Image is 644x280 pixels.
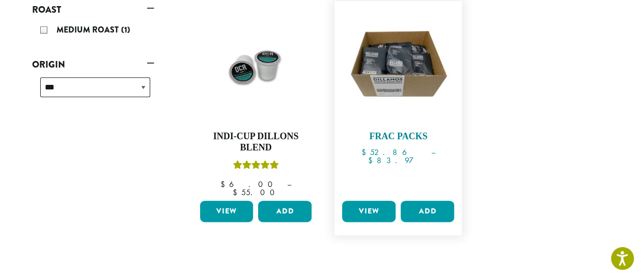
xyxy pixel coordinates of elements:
[361,147,422,158] bdi: 52.86
[32,73,154,109] div: Origin
[258,201,312,222] button: Add
[232,187,279,198] bdi: 55.00
[57,24,121,36] span: Medium Roast
[233,159,278,174] div: Rated 5.00 out of 5
[340,131,457,142] h4: Frac Packs
[340,6,457,123] img: DCR-Frac-Pack-Image-1200x1200-300x300.jpg
[198,131,315,153] h4: Indi-Cup Dillons Blend
[368,155,429,166] bdi: 83.97
[342,201,396,222] a: View
[198,6,315,197] a: Indi-Cup Dillons BlendRated 5.00 out of 5
[220,179,229,190] span: $
[368,155,376,166] span: $
[32,18,154,44] div: Roast
[32,1,154,18] a: Roast
[287,179,291,190] span: –
[340,6,457,197] a: Frac Packs
[121,24,130,36] span: (1)
[220,179,277,190] bdi: 6.00
[197,6,314,123] img: 75CT-INDI-CUP-1.jpg
[200,201,254,222] a: View
[431,147,435,158] span: –
[361,147,370,158] span: $
[32,56,154,73] a: Origin
[232,187,241,198] span: $
[401,201,454,222] button: Add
